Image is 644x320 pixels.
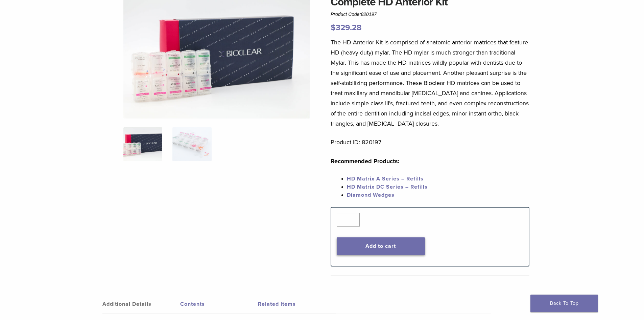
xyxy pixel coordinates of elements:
[258,295,336,314] a: Related Items
[172,127,211,161] img: Complete HD Anterior Kit - Image 2
[102,295,180,314] a: Additional Details
[337,237,425,255] button: Add to cart
[331,37,529,129] p: The HD Anterior Kit is comprised of anatomic anterior matrices that feature HD (heavy duty) mylar...
[180,295,258,314] a: Contents
[347,175,424,182] a: HD Matrix A Series – Refills
[331,12,377,17] span: Product Code:
[347,184,428,190] a: HD Matrix DC Series – Refills
[361,12,377,17] span: 820197
[331,157,400,165] strong: Recommended Products:
[331,137,529,147] p: Product ID: 820197
[331,23,362,33] bdi: 329.28
[123,127,162,161] img: IMG_8088-1-324x324.jpg
[530,295,598,312] a: Back To Top
[347,192,395,198] a: Diamond Wedges
[331,23,336,33] span: $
